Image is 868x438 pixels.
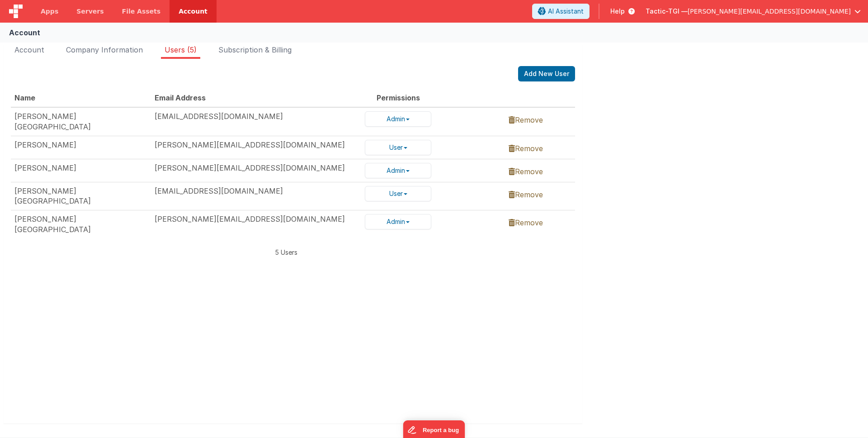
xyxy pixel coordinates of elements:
[155,93,206,102] span: Email Address
[218,45,292,54] span: Subscription & Billing
[11,248,561,257] p: 5 Users
[151,159,361,182] td: [PERSON_NAME][EMAIL_ADDRESS][DOMAIN_NAME]
[151,210,361,238] td: [PERSON_NAME][EMAIL_ADDRESS][DOMAIN_NAME]
[76,7,104,16] span: Servers
[14,186,147,207] div: [PERSON_NAME] [GEOGRAPHIC_DATA]
[365,140,431,155] button: User
[610,7,625,16] span: Help
[688,7,851,16] span: [PERSON_NAME][EMAIL_ADDRESS][DOMAIN_NAME]
[14,111,147,132] div: [PERSON_NAME][GEOGRAPHIC_DATA]
[14,45,44,54] span: Account
[365,214,431,229] button: Admin
[14,163,147,173] div: [PERSON_NAME]
[151,107,361,136] td: [EMAIL_ADDRESS][DOMAIN_NAME]
[509,218,543,227] a: Remove
[646,7,861,16] button: Tactic-TGI — [PERSON_NAME][EMAIL_ADDRESS][DOMAIN_NAME]
[365,111,431,127] button: Admin
[9,27,40,38] div: Account
[548,7,584,16] span: AI Assistant
[377,93,420,102] span: Permissions
[518,66,575,81] button: Add New User
[365,163,431,178] button: Admin
[41,7,58,16] span: Apps
[509,115,543,124] a: Remove
[509,190,543,199] a: Remove
[14,214,147,235] div: [PERSON_NAME][GEOGRAPHIC_DATA]
[509,144,543,153] a: Remove
[646,7,688,16] span: Tactic-TGI —
[14,140,147,150] div: [PERSON_NAME]
[509,167,543,176] a: Remove
[532,4,590,19] button: AI Assistant
[365,186,431,201] button: User
[151,136,361,159] td: [PERSON_NAME][EMAIL_ADDRESS][DOMAIN_NAME]
[14,93,35,102] span: Name
[151,182,361,210] td: [EMAIL_ADDRESS][DOMAIN_NAME]
[66,45,143,54] span: Company Information
[122,7,161,16] span: File Assets
[165,45,197,54] span: Users (5)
